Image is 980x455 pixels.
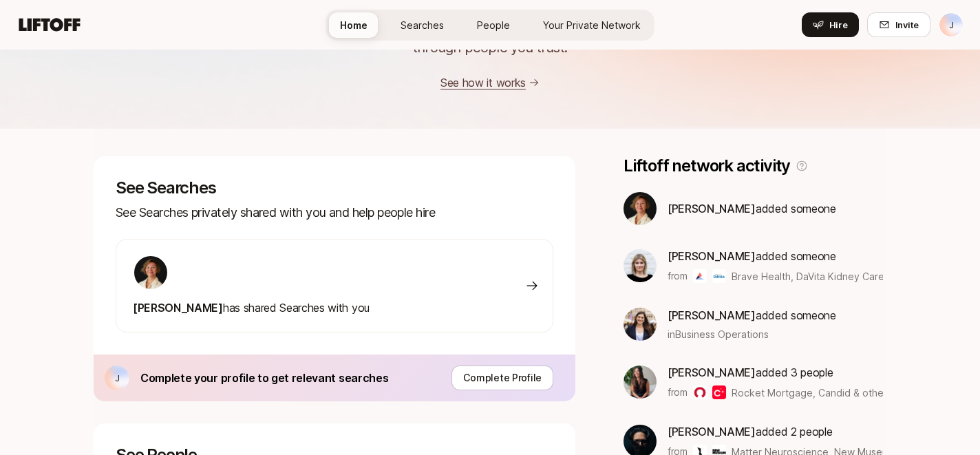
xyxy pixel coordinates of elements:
span: Rocket Mortgage, Candid & others [732,387,892,399]
img: Candid [712,385,726,399]
p: Complete your profile to get relevant searches [140,369,388,387]
img: a76236c4_073d_4fdf_a851_9ba080c9706f.jpg [624,249,657,282]
p: J [115,370,120,386]
img: Rocket Mortgage [693,385,707,399]
img: 12ecefdb_596c_45d0_a494_8b7a08a30bfa.jpg [624,192,657,225]
p: from [668,384,688,401]
img: Brave Health [693,269,707,283]
button: Hire [802,12,859,37]
span: Home [340,18,367,32]
a: Searches [390,12,455,38]
span: [PERSON_NAME] [668,202,756,215]
span: Brave Health, DaVita Kidney Care & others [732,271,926,282]
span: Hire [829,18,848,32]
img: DaVita Kidney Care [712,269,726,283]
span: has shared Searches with you [133,301,370,315]
span: Your Private Network [543,18,641,32]
span: in Business Operations [668,327,769,341]
p: See Searches privately shared with you and help people hire [116,203,553,222]
a: Home [329,12,379,38]
img: 33ee49e1_eec9_43f1_bb5d_6b38e313ba2b.jpg [624,366,657,399]
p: J [949,17,954,33]
p: from [668,268,688,284]
span: People [477,18,510,32]
img: b1202ca0_7323_4e9c_9505_9ab82ba382f2.jpg [624,308,657,341]
a: See how it works [440,76,526,89]
p: added 2 people [668,423,883,441]
a: People [466,12,521,38]
span: Invite [895,18,919,32]
p: added 3 people [668,363,883,381]
span: [PERSON_NAME] [668,366,756,379]
a: Your Private Network [532,12,652,38]
button: Complete Profile [451,366,553,390]
span: [PERSON_NAME] [133,301,223,315]
span: [PERSON_NAME] [668,249,756,263]
p: added someone [668,200,836,218]
img: 12ecefdb_596c_45d0_a494_8b7a08a30bfa.jpg [134,256,167,289]
p: See Searches [116,178,553,198]
p: added someone [668,306,836,324]
span: [PERSON_NAME] [668,425,756,438]
span: [PERSON_NAME] [668,308,756,322]
button: Invite [867,12,930,37]
p: Complete Profile [463,370,542,386]
p: Liftoff network activity [624,156,790,176]
span: Searches [401,18,444,32]
p: added someone [668,247,883,265]
button: J [939,12,963,37]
